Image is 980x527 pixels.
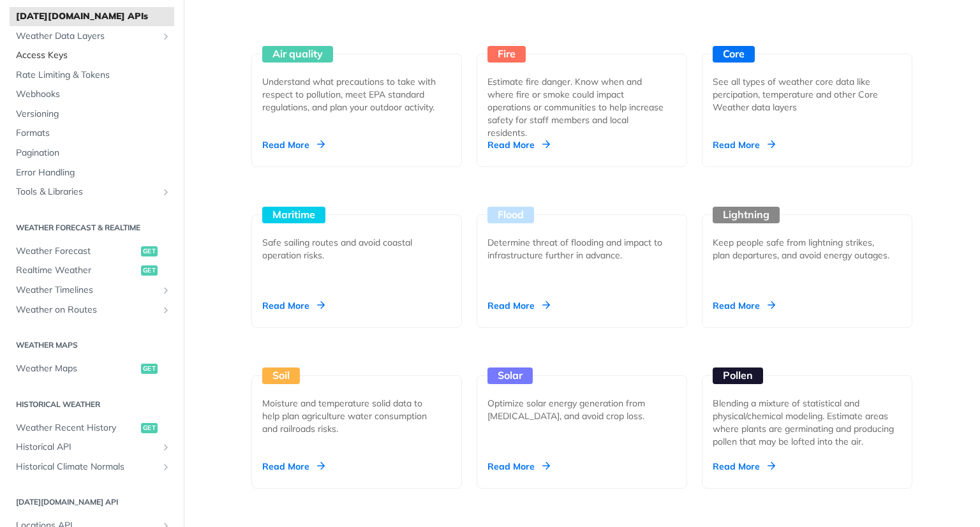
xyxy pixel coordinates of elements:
[16,461,158,473] span: Historical Climate Normals
[10,46,174,65] a: Access Keys
[16,49,171,62] span: Access Keys
[10,339,174,351] h2: Weather Maps
[141,364,158,374] span: get
[10,457,174,477] a: Historical Climate NormalsShow subpages for Historical Climate Normals
[262,75,441,114] div: Understand what precautions to take with respect to pollution, meet EPA standard regulations, and...
[10,27,174,46] a: Weather Data LayersShow subpages for Weather Data Layers
[10,124,174,143] a: Formats
[16,88,171,101] span: Webhooks
[713,207,780,223] div: Lightning
[16,30,158,43] span: Weather Data Layers
[16,284,158,297] span: Weather Timelines
[487,75,666,139] div: Estimate fire danger. Know when and where fire or smoke could impact operations or communities to...
[487,367,533,384] div: Solar
[16,10,171,23] span: [DATE][DOMAIN_NAME] APIs
[10,242,174,261] a: Weather Forecastget
[10,261,174,280] a: Realtime Weatherget
[713,299,775,312] div: Read More
[713,397,902,448] div: Blending a mixture of statistical and physical/chemical modeling. Estimate areas where plants are...
[16,362,138,375] span: Weather Maps
[713,75,891,114] div: See all types of weather core data like percipation, temperature and other Core Weather data layers
[487,299,550,312] div: Read More
[10,85,174,104] a: Webhooks
[10,144,174,163] a: Pagination
[262,299,325,312] div: Read More
[10,182,174,202] a: Tools & LibrariesShow subpages for Tools & Libraries
[10,7,174,26] a: [DATE][DOMAIN_NAME] APIs
[10,419,174,438] a: Weather Recent Historyget
[16,147,171,160] span: Pagination
[10,281,174,300] a: Weather TimelinesShow subpages for Weather Timelines
[10,496,174,508] h2: [DATE][DOMAIN_NAME] API
[246,328,467,489] a: Soil Moisture and temperature solid data to help plan agriculture water consumption and railroads...
[697,328,917,489] a: Pollen Blending a mixture of statistical and physical/chemical modeling. Estimate areas where pla...
[246,6,467,167] a: Air quality Understand what precautions to take with respect to pollution, meet EPA standard regu...
[16,304,158,316] span: Weather on Routes
[16,422,138,434] span: Weather Recent History
[713,460,775,473] div: Read More
[10,105,174,124] a: Versioning
[471,6,692,167] a: Fire Estimate fire danger. Know when and where fire or smoke could impact operations or communiti...
[262,236,441,262] div: Safe sailing routes and avoid coastal operation risks.
[10,359,174,378] a: Weather Mapsget
[16,69,171,82] span: Rate Limiting & Tokens
[10,163,174,182] a: Error Handling
[471,328,692,489] a: Solar Optimize solar energy generation from [MEDICAL_DATA], and avoid crop loss. Read More
[16,245,138,258] span: Weather Forecast
[10,399,174,410] h2: Historical Weather
[487,236,666,262] div: Determine threat of flooding and impact to infrastructure further in advance.
[16,127,171,140] span: Formats
[262,460,325,473] div: Read More
[246,167,467,328] a: Maritime Safe sailing routes and avoid coastal operation risks. Read More
[10,222,174,234] h2: Weather Forecast & realtime
[262,46,333,63] div: Air quality
[10,301,174,320] a: Weather on RoutesShow subpages for Weather on Routes
[697,6,917,167] a: Core See all types of weather core data like percipation, temperature and other Core Weather data...
[471,167,692,328] a: Flood Determine threat of flooding and impact to infrastructure further in advance. Read More
[487,460,550,473] div: Read More
[713,236,891,262] div: Keep people safe from lightning strikes, plan departures, and avoid energy outages.
[161,187,171,197] button: Show subpages for Tools & Libraries
[141,423,158,433] span: get
[10,66,174,85] a: Rate Limiting & Tokens
[161,462,171,472] button: Show subpages for Historical Climate Normals
[16,167,171,179] span: Error Handling
[16,264,138,277] span: Realtime Weather
[16,441,158,454] span: Historical API
[161,285,171,295] button: Show subpages for Weather Timelines
[262,397,441,435] div: Moisture and temperature solid data to help plan agriculture water consumption and railroads risks.
[16,108,171,121] span: Versioning
[262,138,325,151] div: Read More
[141,246,158,256] span: get
[141,265,158,276] span: get
[713,46,755,63] div: Core
[713,138,775,151] div: Read More
[10,438,174,457] a: Historical APIShow subpages for Historical API
[487,138,550,151] div: Read More
[16,186,158,198] span: Tools & Libraries
[161,442,171,452] button: Show subpages for Historical API
[161,305,171,315] button: Show subpages for Weather on Routes
[161,31,171,41] button: Show subpages for Weather Data Layers
[487,207,534,223] div: Flood
[697,167,917,328] a: Lightning Keep people safe from lightning strikes, plan departures, and avoid energy outages. Rea...
[262,207,325,223] div: Maritime
[487,46,526,63] div: Fire
[262,367,300,384] div: Soil
[713,367,763,384] div: Pollen
[487,397,666,422] div: Optimize solar energy generation from [MEDICAL_DATA], and avoid crop loss.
